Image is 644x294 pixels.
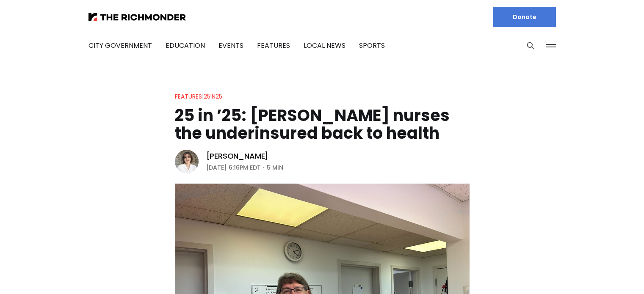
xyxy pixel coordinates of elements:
a: Local News [304,41,345,50]
a: City Government [88,41,152,50]
time: [DATE] 6:16PM EDT [206,162,261,173]
img: Eleanor Shaw [175,150,199,173]
img: The Richmonder [88,13,186,21]
span: 5 min [267,162,283,173]
button: Search this site [524,39,537,52]
a: Features [257,41,290,50]
a: Features [175,92,202,101]
a: Events [218,41,243,50]
a: 25in25 [204,92,222,101]
a: Donate [493,7,556,27]
a: Sports [359,41,385,50]
a: Education [166,41,205,50]
h1: 25 in ’25: [PERSON_NAME] nurses the underinsured back to health [175,107,470,142]
div: | [175,91,222,102]
a: [PERSON_NAME] [206,151,269,161]
iframe: portal-trigger [572,253,644,294]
